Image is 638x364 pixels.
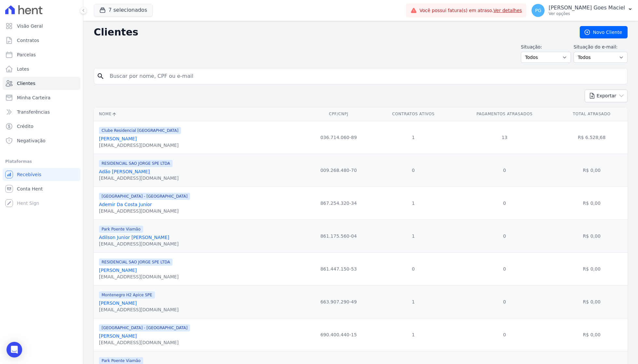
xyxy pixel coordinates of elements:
h2: Clientes [94,26,569,38]
td: 009.268.480-70 [304,154,373,187]
td: 0 [453,318,556,351]
td: R$ 0,00 [556,318,628,351]
span: RESIDENCIAL SAO JORGE SPE LTDA [99,259,173,266]
label: Situação: [521,44,571,50]
a: Adilson Junior [PERSON_NAME] [99,235,169,240]
td: R$ 0,00 [556,252,628,285]
span: PG [535,8,541,13]
button: Exportar [585,90,628,102]
button: 7 selecionados [94,4,153,16]
td: R$ 0,00 [556,219,628,252]
span: Minha Carteira [17,94,50,101]
th: Pagamentos Atrasados [453,107,556,121]
td: 036.714.060-89 [304,121,373,154]
td: 1 [373,318,453,351]
a: [PERSON_NAME] [99,136,137,141]
div: [EMAIL_ADDRESS][DOMAIN_NAME] [99,208,190,214]
td: R$ 0,00 [556,285,628,318]
span: Crédito [17,123,34,130]
span: Negativação [17,137,46,144]
span: RESIDENCIAL SAO JORGE SPE LTDA [99,160,173,167]
div: [EMAIL_ADDRESS][DOMAIN_NAME] [99,175,179,181]
a: Visão Geral [3,20,80,33]
td: 0 [453,285,556,318]
td: 0 [453,219,556,252]
div: Open Intercom Messenger [7,342,22,357]
span: Você possui fatura(s) em atraso. [420,7,522,14]
td: R$ 6.528,68 [556,121,628,154]
td: 0 [453,252,556,285]
a: [PERSON_NAME] [99,333,137,339]
th: Nome [94,107,304,121]
span: Conta Hent [17,186,43,192]
div: [EMAIL_ADDRESS][DOMAIN_NAME] [99,273,179,280]
td: 13 [453,121,556,154]
span: Clube Residencial [GEOGRAPHIC_DATA] [99,127,181,134]
span: Contratos [17,37,39,44]
th: CPF/CNPJ [304,107,373,121]
a: [PERSON_NAME] [99,301,137,306]
span: Transferências [17,109,50,115]
label: Situação do e-mail: [574,44,628,50]
a: Parcelas [3,48,80,61]
td: 0 [453,187,556,219]
td: 0 [373,154,453,187]
a: Novo Cliente [580,26,628,38]
a: Negativação [3,134,80,147]
span: [GEOGRAPHIC_DATA] - [GEOGRAPHIC_DATA] [99,324,190,331]
a: Crédito [3,120,80,133]
td: 861.447.150-53 [304,252,373,285]
td: 0 [453,154,556,187]
span: Parcelas [17,51,36,58]
span: Recebíveis [17,171,41,178]
th: Contratos Ativos [373,107,453,121]
a: Ademir Da Costa Junior [99,202,152,207]
td: 861.175.560-04 [304,219,373,252]
a: Minha Carteira [3,91,80,104]
td: 1 [373,285,453,318]
td: 663.907.290-49 [304,285,373,318]
span: [GEOGRAPHIC_DATA] - [GEOGRAPHIC_DATA] [99,193,190,200]
div: [EMAIL_ADDRESS][DOMAIN_NAME] [99,142,181,148]
div: Plataformas [5,158,78,165]
div: [EMAIL_ADDRESS][DOMAIN_NAME] [99,241,179,247]
td: R$ 0,00 [556,154,628,187]
td: R$ 0,00 [556,187,628,219]
span: Lotes [17,66,29,72]
div: [EMAIL_ADDRESS][DOMAIN_NAME] [99,339,190,346]
td: 1 [373,187,453,219]
td: 867.254.320-34 [304,187,373,219]
i: search [97,72,104,80]
a: Ver detalhes [493,8,522,13]
a: Adão [PERSON_NAME] [99,169,150,174]
p: Ver opções [548,11,625,16]
button: PG [PERSON_NAME] Goes Maciel Ver opções [526,1,638,20]
span: Visão Geral [17,23,43,29]
a: Contratos [3,34,80,47]
a: Recebíveis [3,168,80,181]
span: Park Poente Viamão [99,226,143,233]
td: 1 [373,121,453,154]
span: Clientes [17,80,35,87]
a: Conta Hent [3,182,80,195]
td: 1 [373,219,453,252]
input: Buscar por nome, CPF ou e-mail [106,70,625,83]
a: Clientes [3,77,80,90]
a: [PERSON_NAME] [99,268,137,273]
th: Total Atrasado [556,107,628,121]
div: [EMAIL_ADDRESS][DOMAIN_NAME] [99,306,179,313]
a: Transferências [3,105,80,119]
p: [PERSON_NAME] Goes Maciel [548,5,625,11]
td: 690.400.440-15 [304,318,373,351]
span: Montenegro H2 Apice SPE [99,291,155,299]
td: 0 [373,252,453,285]
a: Lotes [3,63,80,76]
